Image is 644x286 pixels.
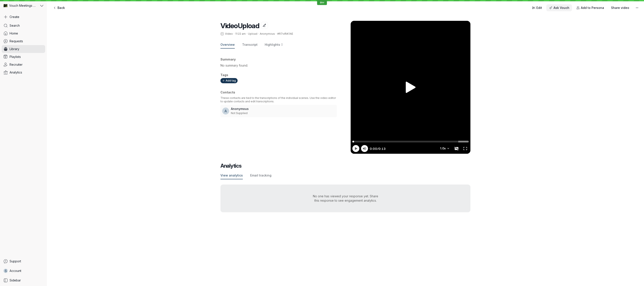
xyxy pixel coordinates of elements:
[260,32,275,35] span: Anonymous
[10,31,18,36] span: Home
[233,32,235,36] span: ·
[611,6,629,10] span: Share video
[261,22,268,29] button: Edit title
[2,29,45,37] a: Home
[536,6,542,10] span: Edit
[246,32,248,36] span: ·
[2,2,45,10] button: Vouch Meetings Demo avatarVouch Meetings Demo
[231,107,335,111] h3: Anonymous
[281,42,283,47] span: 0
[581,6,604,10] span: Add to Persona
[2,267,45,275] a: SAccount
[2,37,45,45] a: Requests
[220,57,236,61] span: Summary
[242,42,258,47] span: Transcript
[2,22,45,29] a: Search
[57,6,65,10] span: Back
[257,32,260,36] span: ·
[231,111,248,115] span: Not Supplied
[10,62,23,67] span: Recruiter
[220,42,235,47] span: Overview
[10,47,19,51] span: Library
[10,259,21,263] span: Support
[265,42,280,47] span: Highlights
[50,4,67,11] a: Back
[277,32,293,35] span: #R7viRiK1AE
[275,32,277,36] span: ·
[220,78,238,83] button: Add tag
[235,32,246,35] span: 11:22 am
[220,73,228,77] span: Tags
[574,4,607,11] button: Add to Persona
[10,23,20,28] span: Search
[220,173,243,178] span: View analytics
[250,173,271,178] span: Email tracking
[10,70,22,75] span: Analytics
[224,109,227,113] span: A
[608,4,632,11] button: Share video
[529,4,545,11] a: Edit
[554,6,569,10] span: Ask Vouch
[2,276,45,284] a: Sidebar
[225,32,233,36] span: Video
[2,45,45,53] a: Library
[5,269,7,273] span: S
[220,63,337,68] p: No summary found.
[10,269,21,273] span: Account
[10,39,23,43] span: Requests
[299,194,392,203] div: No one has viewed your response yet. Share this response to see engagement analytics.
[2,13,45,21] button: Create
[546,4,572,11] button: Ask Vouch
[10,15,19,19] span: Create
[2,69,45,76] a: Analytics
[2,61,45,69] a: Recruiter
[220,21,259,30] span: VideoUpload
[2,53,45,61] a: Playlists
[2,257,45,265] a: Support
[2,2,39,10] div: Vouch Meetings Demo
[3,4,7,8] img: Vouch Meetings Demo avatar
[220,96,337,103] p: These contacts are tied to the transcriptions of the individual scenes. Use the video editor to u...
[220,162,470,169] h2: Analytics
[9,3,37,8] span: Vouch Meetings Demo
[10,55,21,59] span: Playlists
[248,32,257,35] span: Upload
[634,4,641,11] button: More actions
[220,90,235,94] span: Contacts
[10,278,21,283] span: Sidebar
